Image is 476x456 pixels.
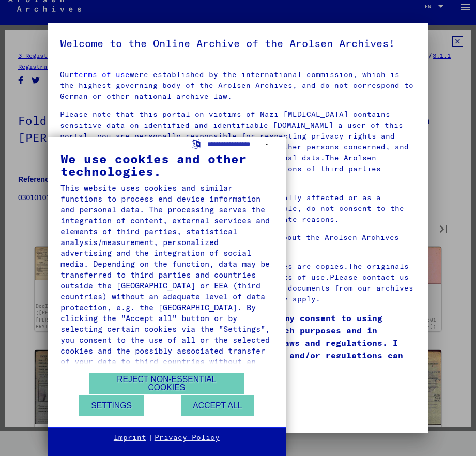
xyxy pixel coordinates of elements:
a: Imprint [114,433,146,443]
button: Settings [79,395,144,416]
a: Privacy Policy [155,433,220,443]
div: This website uses cookies and similar functions to process end device information and personal da... [60,183,273,378]
div: We use cookies and other technologies. [60,153,273,177]
button: Reject non-essential cookies [89,373,244,394]
button: Accept all [181,395,254,416]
